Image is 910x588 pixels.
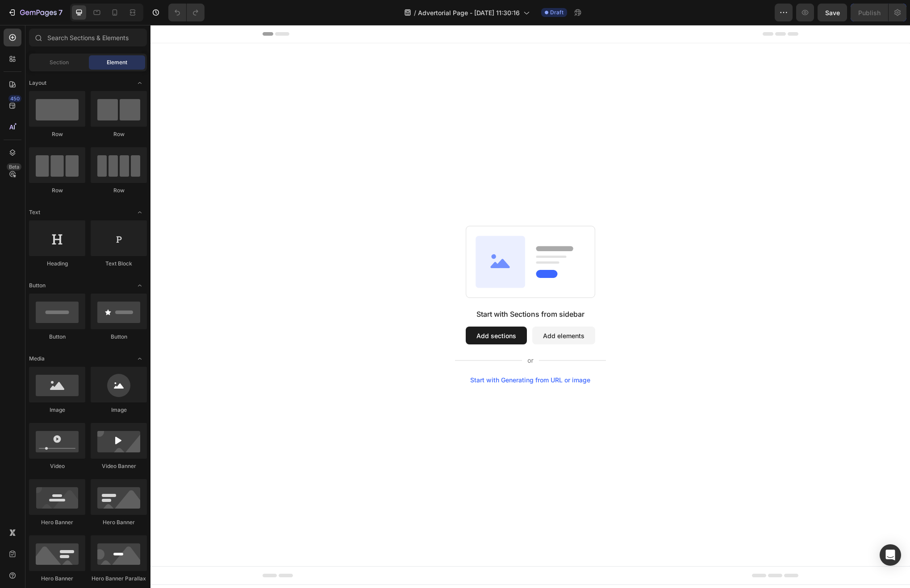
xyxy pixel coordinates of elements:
[29,575,85,583] div: Hero Banner
[29,130,85,138] div: Row
[818,4,847,21] button: Save
[91,186,147,195] div: Row
[418,8,520,17] span: Advertorial Page - [DATE] 11:30:16
[326,284,434,294] div: Start with Sections from sidebar
[91,406,147,414] div: Image
[29,282,46,290] span: Button
[91,333,147,341] div: Button
[150,25,910,588] iframe: Design area
[29,406,85,414] div: Image
[320,352,440,359] div: Start with Generating from URL or image
[133,205,147,219] span: Toggle open
[8,95,21,102] div: 450
[29,29,147,46] input: Search Sections & Elements
[4,4,67,21] button: 7
[50,58,69,66] span: Section
[29,208,40,216] span: Text
[7,163,21,170] div: Beta
[414,8,416,17] span: /
[91,260,147,268] div: Text Block
[133,352,147,366] span: Toggle open
[29,518,85,526] div: Hero Banner
[851,4,888,21] button: Publish
[825,9,840,17] span: Save
[107,58,127,66] span: Element
[133,278,147,293] span: Toggle open
[315,302,376,319] button: Add sections
[880,544,901,566] div: Open Intercom Messenger
[91,462,147,470] div: Video Banner
[91,518,147,526] div: Hero Banner
[168,4,205,21] div: Undo/Redo
[91,130,147,138] div: Row
[550,8,564,17] span: Draft
[133,76,147,90] span: Toggle open
[29,79,46,87] span: Layout
[91,575,147,583] div: Hero Banner Parallax
[29,186,85,195] div: Row
[29,462,85,470] div: Video
[858,8,881,17] div: Publish
[29,260,85,268] div: Heading
[382,302,445,319] button: Add elements
[58,7,63,18] p: 7
[29,355,45,363] span: Media
[29,333,85,341] div: Button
